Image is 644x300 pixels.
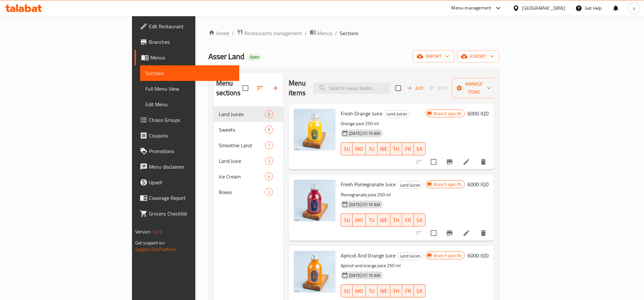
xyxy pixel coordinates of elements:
div: items [265,188,273,196]
span: Menus [150,54,234,61]
span: Menu disclaimer [149,163,234,171]
span: Edit Menu [145,100,234,108]
span: Get support on: [135,239,165,247]
span: Coupons [149,132,234,139]
span: FR [405,286,411,296]
span: Smoothie Land [219,141,265,149]
a: Upsell [135,175,240,190]
div: items [265,173,273,180]
button: delete [476,154,491,170]
h6: 6000 IQD [467,251,489,260]
div: items [265,141,273,149]
a: Edit menu item [463,229,470,237]
span: export [462,52,494,60]
span: Land Juice [219,157,265,165]
span: TU [368,144,375,154]
span: Ice Cream [219,173,265,180]
a: Menus [310,29,333,37]
span: Sweets [219,126,265,134]
button: SA [414,284,426,297]
div: items [265,157,273,165]
span: Manage items [457,80,491,96]
a: Edit Restaurant [135,19,240,34]
nav: breadcrumb [208,29,499,37]
button: Branch-specific-item [442,154,457,170]
span: 3 [265,158,273,164]
button: delete [476,225,491,241]
span: MO [355,144,363,154]
button: WE [378,284,390,297]
span: SA [416,215,423,225]
span: Version: [135,228,151,236]
a: Support.OpsPlatform [135,245,177,254]
span: Edit Restaurant [149,22,234,30]
span: Land Juices [397,252,423,260]
span: 1.0.0 [152,228,162,236]
span: 8 [265,111,273,117]
span: Select section first [426,83,452,93]
span: SU [344,215,350,225]
div: Boxes2 [214,184,284,200]
a: Choice Groups [135,112,240,128]
div: Ice Cream4 [214,169,284,184]
span: Boxes [219,188,265,196]
button: WE [378,142,390,155]
span: MO [355,286,363,296]
span: import [418,52,449,60]
span: Add item [405,83,426,93]
span: SA [416,286,423,296]
a: Menu disclaimer [135,159,240,175]
span: Asser Land [208,49,244,64]
a: Promotions [135,143,240,159]
span: Select to update [427,226,440,240]
div: Land Juices8 [214,106,284,122]
div: Land Juice3 [214,153,284,169]
span: SA [416,144,423,154]
nav: Menu sections [214,104,284,202]
span: Branch specific [431,111,465,117]
span: MO [355,215,363,225]
span: Apricot And Orange Juice [341,251,396,260]
h2: Menu items [289,78,306,98]
li: / [305,29,307,37]
button: SA [414,214,426,227]
button: SU [341,284,353,297]
img: Fresh Orange Juice [294,109,335,150]
button: MO [353,142,366,155]
button: FR [402,214,414,227]
span: Land Juices [219,110,265,118]
span: [DATE] 07:10 AM [347,272,383,279]
p: Orange juice 250 ml [341,120,426,128]
button: TH [390,214,402,227]
a: Menus [135,50,240,65]
span: y [633,5,635,12]
button: Add [405,83,426,93]
span: Sections [145,69,234,77]
span: Fresh Orange Juice [341,109,382,118]
div: items [265,110,273,118]
button: TH [390,142,402,155]
span: TU [368,215,375,225]
div: Land Juices [397,252,423,260]
span: Fresh Pomegranate Juice [341,179,396,189]
span: 2 [265,189,273,195]
span: 4 [265,174,273,180]
span: FR [405,215,411,225]
button: TH [390,284,402,297]
a: Coupons [135,128,240,143]
span: Promotions [149,147,234,155]
div: items [265,126,273,134]
button: SA [414,142,426,155]
span: Select all sections [239,81,252,95]
span: Restaurants management [244,29,302,37]
button: Manage items [452,78,496,98]
button: Add section [268,80,283,96]
span: Sort sections [252,80,268,96]
span: [DATE] 07:10 AM [347,202,383,208]
span: TH [393,286,400,296]
span: Land Juices [397,181,423,189]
